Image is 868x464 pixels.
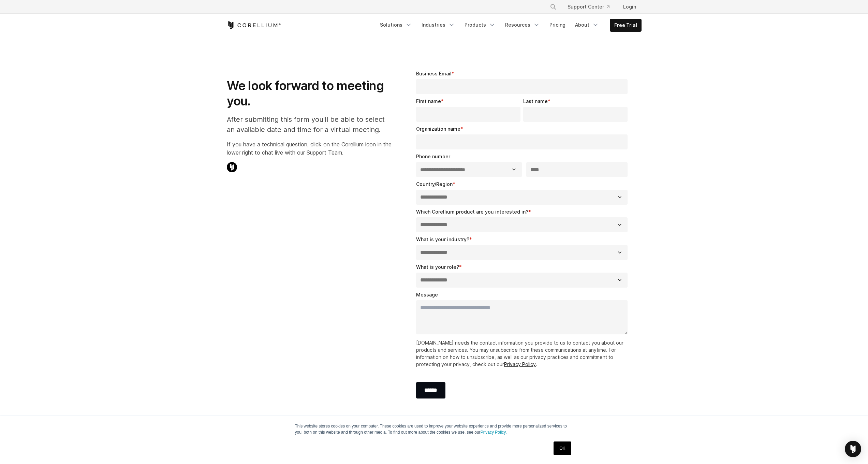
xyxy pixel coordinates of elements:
a: Privacy Policy [504,361,536,367]
button: Search [547,1,559,13]
span: Last name [523,98,548,104]
h1: We look forward to meeting you. [227,78,392,109]
a: Login [618,1,642,13]
a: Pricing [545,19,570,31]
span: Country/Region [416,181,453,187]
a: Support Center [562,1,615,13]
a: Resources [501,19,544,31]
p: This website stores cookies on your computer. These cookies are used to improve your website expe... [295,423,573,435]
span: What is your role? [416,264,459,270]
span: First name [416,98,441,104]
a: OK [554,441,571,455]
div: Navigation Menu [542,1,642,13]
a: Industries [417,19,459,31]
a: Products [460,19,500,31]
p: [DOMAIN_NAME] needs the contact information you provide to us to contact you about our products a... [416,339,631,368]
a: Solutions [376,19,416,31]
div: Navigation Menu [376,19,642,32]
span: Which Corellium product are you interested in? [416,209,528,215]
img: Corellium Chat Icon [227,162,237,172]
a: Free Trial [610,19,641,31]
span: Message [416,292,438,298]
div: Open Intercom Messenger [845,441,861,457]
span: What is your industry? [416,236,469,242]
span: Phone number [416,154,450,159]
a: Privacy Policy. [481,430,507,435]
p: If you have a technical question, click on the Corellium icon in the lower right to chat live wit... [227,140,392,157]
a: Corellium Home [227,21,281,29]
span: Business Email [416,71,452,76]
span: Organization name [416,126,460,132]
p: After submitting this form you'll be able to select an available date and time for a virtual meet... [227,114,392,135]
a: About [571,19,603,31]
